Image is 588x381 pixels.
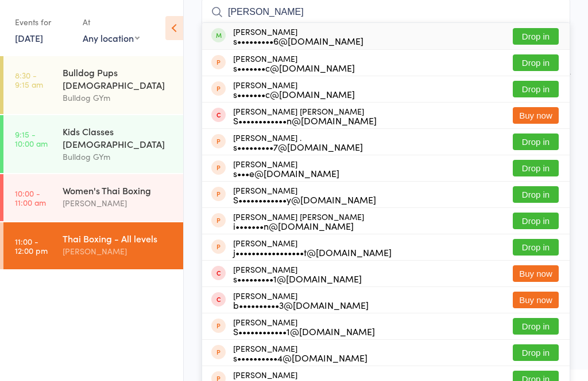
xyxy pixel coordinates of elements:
button: Drop in [513,186,559,203]
div: Thai Boxing - All levels [63,232,173,245]
div: s•••••••••7@[DOMAIN_NAME] [233,142,363,151]
a: [DATE] [15,32,43,44]
button: Drop in [513,133,559,150]
div: b••••••••••3@[DOMAIN_NAME] [233,300,369,309]
button: Buy now [513,107,559,124]
div: [PERSON_NAME] [233,265,362,283]
div: Bulldog GYm [63,150,173,163]
div: [PERSON_NAME] [233,344,367,362]
time: 10:00 - 11:00 am [15,188,46,207]
button: Drop in [513,160,559,176]
div: i•••••••n@[DOMAIN_NAME] [233,221,364,230]
button: Drop in [513,239,559,256]
div: Kids Classes [DEMOGRAPHIC_DATA] [63,125,173,150]
div: S••••••••••••n@[DOMAIN_NAME] [233,116,377,125]
button: Drop in [513,81,559,97]
button: Buy now [513,292,559,308]
div: Events for [15,13,71,32]
div: [PERSON_NAME] [233,291,369,309]
div: [PERSON_NAME] [233,159,339,178]
div: j•••••••••••••••••t@[DOMAIN_NAME] [233,248,392,257]
button: Drop in [513,213,559,229]
div: [PERSON_NAME] [233,54,355,72]
a: 11:00 -12:00 pmThai Boxing - All levels[PERSON_NAME] [3,222,183,269]
div: s••••••••••4@[DOMAIN_NAME] [233,353,367,362]
button: Drop in [513,318,559,335]
div: S••••••••••••1@[DOMAIN_NAME] [233,327,375,336]
button: Drop in [513,28,559,45]
div: s•••••••c@[DOMAIN_NAME] [233,63,355,72]
div: At [83,13,140,32]
button: Drop in [513,54,559,71]
div: Bulldog Pups [DEMOGRAPHIC_DATA] [63,66,173,91]
div: [PERSON_NAME] [233,317,375,336]
div: [PERSON_NAME] [233,238,392,257]
div: Bulldog GYm [63,91,173,104]
div: [PERSON_NAME] [63,197,173,210]
div: Women's Thai Boxing [63,184,173,197]
time: 8:30 - 9:15 am [15,70,43,89]
div: [PERSON_NAME] [233,80,355,99]
time: 9:15 - 10:00 am [15,129,48,148]
time: 11:00 - 12:00 pm [15,237,48,255]
div: [PERSON_NAME] . [233,133,363,151]
div: s•••e@[DOMAIN_NAME] [233,168,339,178]
div: s•••••••c@[DOMAIN_NAME] [233,89,355,99]
div: [PERSON_NAME] [PERSON_NAME] [233,107,377,125]
div: S••••••••••••y@[DOMAIN_NAME] [233,195,376,204]
div: [PERSON_NAME] [233,186,376,204]
button: Drop in [513,344,559,361]
div: s•••••••••6@[DOMAIN_NAME] [233,36,363,45]
div: Any location [83,32,140,44]
button: Buy now [513,265,559,282]
div: s•••••••••1@[DOMAIN_NAME] [233,274,362,283]
a: 10:00 -11:00 amWomen's Thai Boxing[PERSON_NAME] [3,174,183,221]
div: [PERSON_NAME] [63,245,173,258]
div: [PERSON_NAME] [PERSON_NAME] [233,212,364,230]
a: 9:15 -10:00 amKids Classes [DEMOGRAPHIC_DATA]Bulldog GYm [3,115,183,173]
div: [PERSON_NAME] [233,27,363,45]
a: 8:30 -9:15 amBulldog Pups [DEMOGRAPHIC_DATA]Bulldog GYm [3,56,183,114]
